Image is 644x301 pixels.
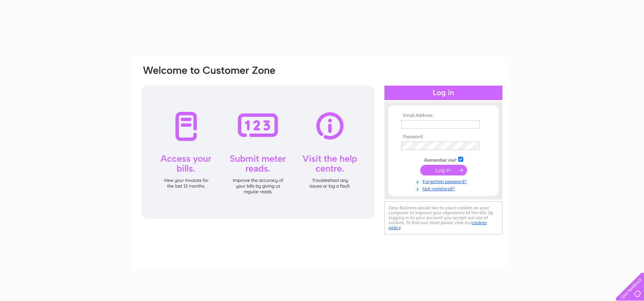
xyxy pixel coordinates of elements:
td: Remember me? [399,156,488,163]
th: Email Address: [399,113,488,118]
input: Submit [420,165,467,175]
a: Not registered? [401,185,488,192]
div: Clear Business would like to place cookies on your computer to improve your experience of the sit... [384,201,502,234]
th: Password: [399,134,488,140]
a: Forgotten password? [401,177,488,185]
a: cookies policy [389,220,487,230]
